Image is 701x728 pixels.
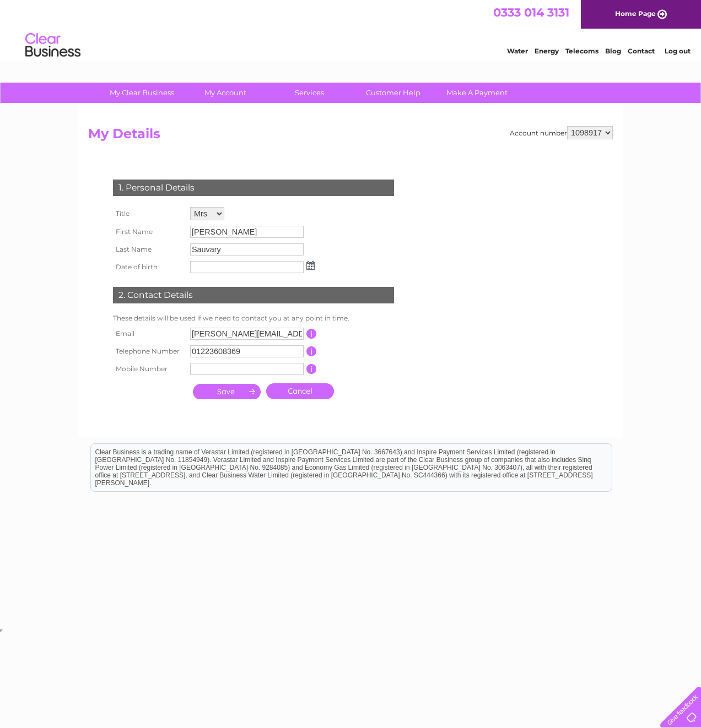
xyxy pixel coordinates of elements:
a: Contact [628,47,655,55]
a: Energy [535,47,559,55]
th: Telephone Number [110,343,187,360]
a: My Account [180,83,271,103]
a: Customer Help [348,83,439,103]
div: 2. Contact Details [113,287,394,303]
input: Information [306,364,317,374]
th: Title [110,204,187,223]
div: Account number [510,126,613,139]
div: 1. Personal Details [113,180,394,196]
input: Information [306,329,317,339]
th: Date of birth [110,258,187,276]
th: First Name [110,223,187,241]
a: Cancel [266,383,334,399]
a: Services [264,83,355,103]
a: Telecoms [565,47,598,55]
input: Information [306,346,317,356]
a: My Clear Business [96,83,187,103]
a: 0333 014 3131 [493,6,569,19]
th: Mobile Number [110,360,187,378]
a: Log out [665,47,691,55]
img: ... [306,261,315,270]
h2: My Details [88,126,613,147]
td: These details will be used if we need to contact you at any point in time. [110,312,397,325]
th: Email [110,325,187,343]
div: Clear Business is a trading name of Verastar Limited (registered in [GEOGRAPHIC_DATA] No. 3667643... [91,6,612,53]
img: logo.png [25,29,81,62]
th: Last Name [110,241,187,258]
input: Submit [193,384,261,399]
a: Water [507,47,528,55]
a: Make A Payment [432,83,522,103]
a: Blog [605,47,621,55]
